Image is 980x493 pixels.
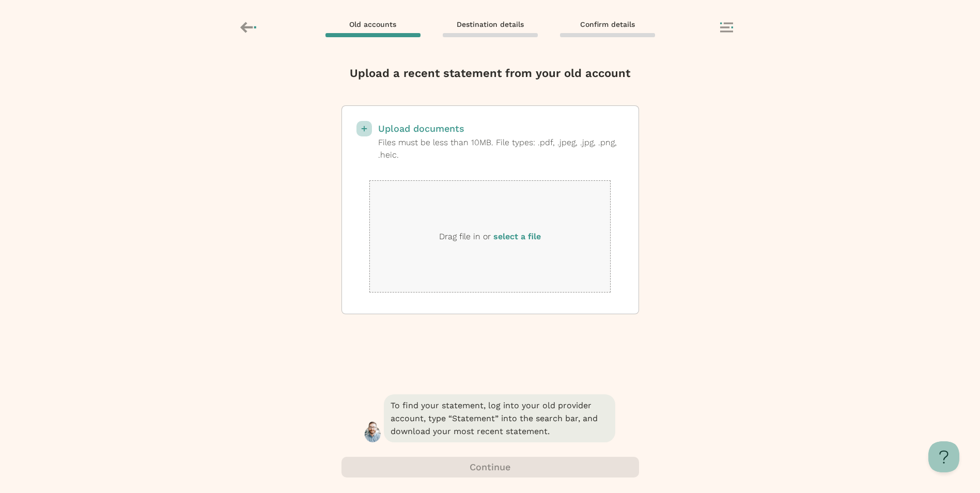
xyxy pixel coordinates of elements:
span: Old accounts [349,20,396,29]
span: Confirm details [580,20,635,29]
h2: Upload a recent statement from your old account [350,65,630,82]
p: Drag file in or [439,230,541,243]
div: Drag file in or select a file [369,180,611,292]
label: select a file [493,232,541,241]
span: Files must be less than 10MB. File types: .pdf, .jpeg, .jpg, .png, .heic. [378,137,617,160]
p: Upload documents [378,121,624,136]
span: Destination details [457,20,524,29]
iframe: Help Scout Beacon - Open [928,441,959,472]
img: Henry - retirement transfer assistant [365,422,381,442]
span: To find your statement, log into your old provider account, type “Statement” into the search bar,... [384,394,615,442]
